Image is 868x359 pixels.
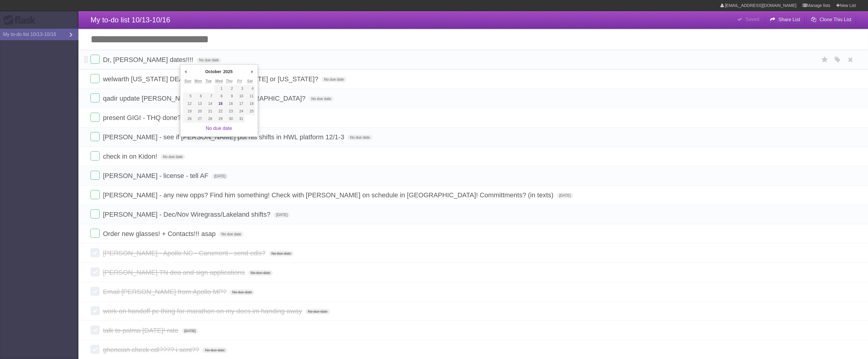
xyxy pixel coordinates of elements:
[103,191,555,199] span: [PERSON_NAME] - any new opps? Find him something! Check with [PERSON_NAME] on schedule in [GEOGRA...
[103,269,246,276] span: [PERSON_NAME] TN dea and sign applications
[215,79,223,83] abbr: Wednesday
[269,251,293,256] span: No due date
[214,100,224,108] button: 15
[203,115,214,123] button: 28
[103,327,180,334] span: talk to palma [DATE]! rate
[91,55,100,64] label: Done
[806,14,856,25] button: Clone This List
[248,270,273,276] span: No due date
[184,79,191,83] abbr: Sunday
[234,92,245,100] button: 10
[193,115,203,123] button: 27
[91,132,100,141] label: Done
[234,108,245,115] button: 24
[746,17,759,22] b: Saved
[103,230,217,238] span: Order new glasses! + Contacts!!! asap
[103,56,195,63] span: Dr, [PERSON_NAME] dates!!!!
[103,95,307,102] span: qadir update [PERSON_NAME]? present in [GEOGRAPHIC_DATA]?
[183,92,193,100] button: 5
[91,325,100,335] label: Done
[245,92,255,100] button: 11
[203,92,214,100] button: 7
[91,74,100,83] label: Done
[305,309,330,314] span: No due date
[197,57,221,63] span: No due date
[103,288,228,296] span: Email [PERSON_NAME] from Apollo MP?
[103,307,304,315] span: work on handoff pc thing for marathon on my docs im handing away
[309,96,333,102] span: No due date
[222,67,234,76] div: 2025
[91,306,100,315] label: Done
[245,85,255,92] button: 4
[91,171,100,180] label: Done
[103,172,210,179] span: [PERSON_NAME] - license - tell AF
[224,92,234,100] button: 9
[214,85,224,92] button: 1
[234,100,245,108] button: 17
[224,108,234,115] button: 23
[226,79,233,83] abbr: Thursday
[274,212,290,218] span: [DATE]
[91,190,100,199] label: Done
[224,100,234,108] button: 16
[161,154,185,160] span: No due date
[193,100,203,108] button: 13
[183,115,193,123] button: 26
[91,229,100,238] label: Done
[245,100,255,108] button: 18
[224,85,234,92] button: 2
[765,14,805,25] button: Share List
[205,79,211,83] abbr: Tuesday
[237,79,242,83] abbr: Friday
[183,108,193,115] button: 19
[206,126,232,131] a: No due date
[219,231,243,237] span: No due date
[91,267,100,277] label: Done
[230,289,254,295] span: No due date
[224,115,234,123] button: 30
[234,115,245,123] button: 31
[819,17,851,22] b: Clone This List
[103,133,346,141] span: [PERSON_NAME] - see if [PERSON_NAME] put his shifts in HWL platform 12/1-3
[183,67,189,76] button: Previous Month
[3,15,39,26] div: Flask
[202,348,227,353] span: No due date
[234,85,245,92] button: 3
[819,55,831,65] label: Star task
[193,92,203,100] button: 6
[103,346,201,354] span: ghencian check cdl???? i sent??
[91,113,100,122] label: Done
[91,287,100,296] label: Done
[183,100,193,108] button: 12
[91,345,100,354] label: Done
[91,151,100,160] label: Done
[557,193,573,198] span: [DATE]
[91,248,100,257] label: Done
[91,209,100,218] label: Done
[247,79,253,83] abbr: Saturday
[103,249,267,257] span: [PERSON_NAME] - Apollo NC - Caramont - send cdls?
[103,211,272,218] span: [PERSON_NAME] - Dec/Nov Wiregrass/Lakeland shifts?
[245,108,255,115] button: 25
[203,100,214,108] button: 14
[249,67,255,76] button: Next Month
[214,108,224,115] button: 22
[322,77,346,82] span: No due date
[214,115,224,123] button: 29
[778,17,800,22] b: Share List
[204,67,222,76] div: October
[348,135,372,140] span: No due date
[214,92,224,100] button: 8
[212,173,228,179] span: [DATE]
[103,153,159,160] span: check in on Kidon!
[203,108,214,115] button: 21
[182,328,198,334] span: [DATE]
[195,79,202,83] abbr: Monday
[91,16,170,24] span: My to-do list 10/13-10/16
[193,108,203,115] button: 20
[103,75,320,83] span: welwarth [US_STATE] DEA & orientation in [US_STATE] or [US_STATE]?
[91,93,100,102] label: Done
[103,114,183,121] span: present GIGI - THQ done?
